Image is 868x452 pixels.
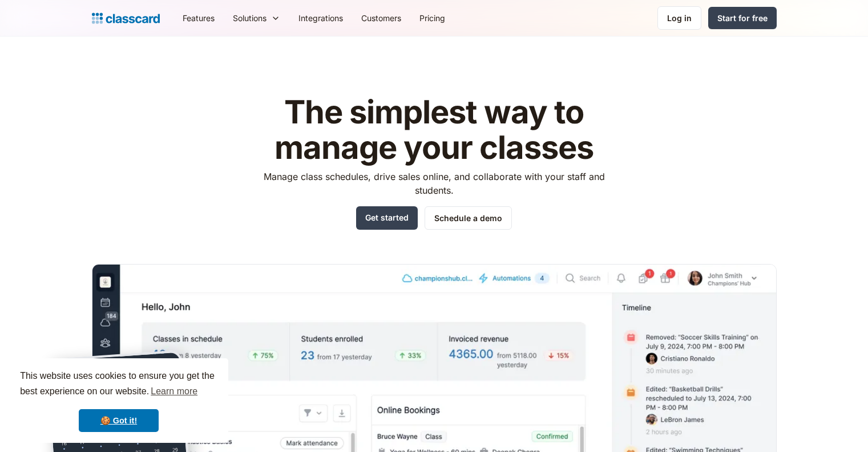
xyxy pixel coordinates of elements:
[173,5,224,31] a: Features
[708,7,777,29] a: Start for free
[717,12,768,24] div: Start for free
[410,5,454,31] a: Pricing
[253,170,615,197] p: Manage class schedules, drive sales online, and collaborate with your staff and students.
[79,409,159,432] a: dismiss cookie message
[356,206,418,230] a: Get started
[149,383,199,400] a: learn more about cookies
[20,369,217,400] span: This website uses cookies to ensure you get the best experience on our website.
[425,206,512,230] a: Schedule a demo
[9,358,228,443] div: cookieconsent
[224,5,289,31] div: Solutions
[667,12,692,24] div: Log in
[92,10,160,26] a: Logo
[657,6,701,30] a: Log in
[352,5,410,31] a: Customers
[289,5,352,31] a: Integrations
[233,12,267,24] div: Solutions
[253,95,615,165] h1: The simplest way to manage your classes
